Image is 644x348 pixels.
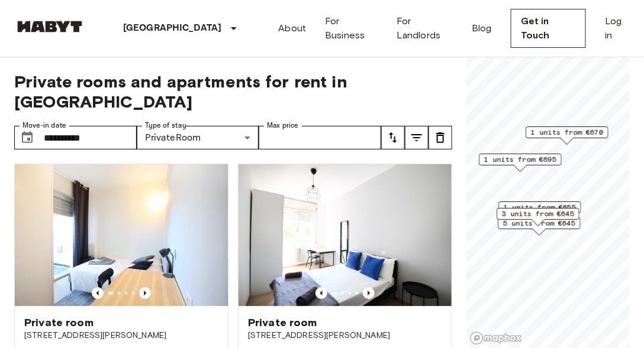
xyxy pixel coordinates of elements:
[24,330,218,342] span: [STREET_ADDRESS][PERSON_NAME]
[15,126,39,149] button: Choose date, selected date is 1 Sep 2025
[498,217,581,236] div: Map marker
[145,121,186,131] label: Type of stay
[502,209,574,219] span: 3 units from €645
[24,316,94,330] span: Private room
[315,287,327,299] button: Previous image
[479,154,562,172] div: Map marker
[363,287,375,299] button: Previous image
[267,121,299,131] label: Max price
[470,331,522,345] a: Mapbox logo
[248,316,317,330] span: Private room
[498,201,581,220] div: Map marker
[279,21,307,35] a: About
[139,287,151,299] button: Previous image
[605,14,630,43] a: Log in
[397,14,453,43] a: For Landlords
[137,126,259,149] div: PrivateRoom
[239,164,452,306] img: Marketing picture of unit IT-14-111-001-003
[511,9,586,48] a: Get in Touch
[15,164,228,306] img: Marketing picture of unit IT-14-105-001-006
[497,208,579,226] div: Map marker
[531,127,603,138] span: 1 units from €670
[14,71,452,112] span: Private rooms and apartments for rent in [GEOGRAPHIC_DATA]
[248,330,442,342] span: [STREET_ADDRESS][PERSON_NAME]
[429,126,452,149] button: tune
[14,21,85,32] img: Habyt
[484,154,556,165] span: 1 units from €695
[325,14,378,43] a: For Business
[472,21,492,35] a: Blog
[504,202,576,213] span: 1 units from €655
[405,126,429,149] button: tune
[526,126,608,145] div: Map marker
[92,287,104,299] button: Previous image
[22,121,66,131] label: Move-in date
[381,126,405,149] button: tune
[123,21,222,35] p: [GEOGRAPHIC_DATA]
